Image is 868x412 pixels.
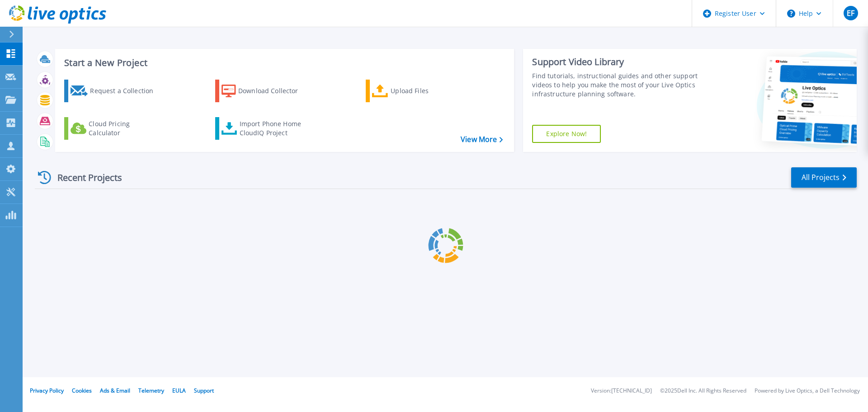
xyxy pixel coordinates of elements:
a: Download Collector [215,80,316,102]
a: Request a Collection [64,80,165,102]
span: EF [847,9,854,17]
a: Ads & Email [100,387,130,394]
a: Telemetry [138,387,164,394]
a: Upload Files [366,80,467,102]
h3: Start a New Project [64,58,503,68]
li: Version: [TECHNICAL_ID] [591,388,652,394]
li: © 2025 Dell Inc. All Rights Reserved [660,388,746,394]
a: Explore Now! [532,125,601,143]
div: Cloud Pricing Calculator [89,119,161,137]
a: Support [194,387,214,394]
a: EULA [172,387,186,394]
div: Download Collector [238,82,311,100]
div: Find tutorials, instructional guides and other support videos to help you make the most of your L... [532,71,702,99]
a: Cookies [72,387,92,394]
a: View More [461,135,503,144]
a: Privacy Policy [30,387,64,394]
div: Request a Collection [90,82,162,100]
a: All Projects [791,167,857,188]
div: Recent Projects [35,166,134,189]
div: Support Video Library [532,56,702,68]
li: Powered by Live Optics, a Dell Technology [755,388,860,394]
a: Cloud Pricing Calculator [64,117,165,140]
div: Import Phone Home CloudIQ Project [240,119,310,137]
div: Upload Files [391,82,463,100]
